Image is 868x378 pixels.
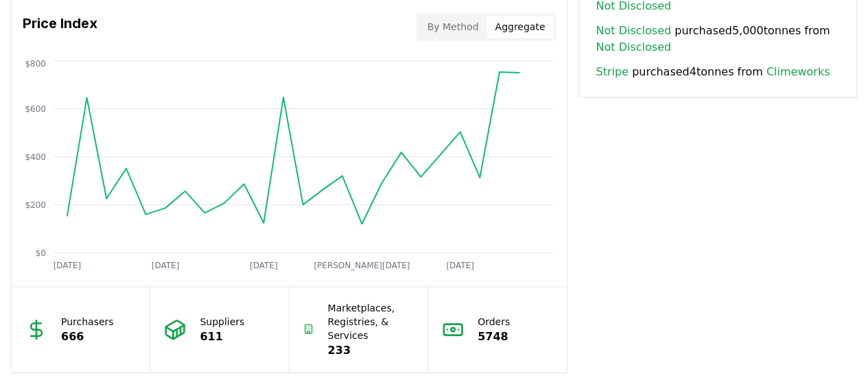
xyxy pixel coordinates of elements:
tspan: [DATE] [250,260,278,270]
tspan: $200 [25,200,46,209]
button: Aggregate [486,16,553,38]
span: purchased 5,000 tonnes from [596,23,840,56]
button: By Method [419,16,487,38]
a: Not Disclosed [596,39,671,56]
tspan: $600 [25,104,46,113]
p: 611 [200,328,244,344]
p: Orders [478,314,510,328]
p: Suppliers [200,314,244,328]
tspan: [DATE] [447,260,475,270]
p: 5748 [478,328,510,344]
tspan: [DATE] [152,260,180,270]
p: 233 [327,342,414,358]
p: Purchasers [61,314,114,328]
a: Stripe [596,64,628,80]
tspan: $0 [36,248,46,257]
h3: Price Index [23,13,97,40]
tspan: $400 [25,152,46,161]
a: Climeworks [766,64,830,80]
p: Marketplaces, Registries, & Services [327,300,414,342]
tspan: $800 [25,58,46,68]
tspan: [DATE] [54,260,82,270]
p: 666 [61,328,114,344]
tspan: [PERSON_NAME][DATE] [314,260,410,270]
span: purchased 4 tonnes from [596,64,830,80]
a: Not Disclosed [596,23,671,39]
